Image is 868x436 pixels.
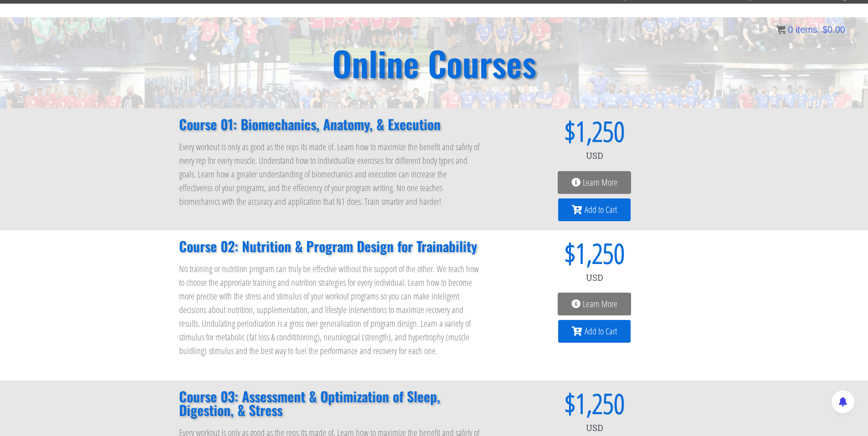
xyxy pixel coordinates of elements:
[822,25,845,35] bdi: 0.00
[179,239,482,253] h2: Course 02: Nutrition & Program Design for Trainability
[500,267,689,289] div: USD
[822,25,827,35] span: $
[179,262,482,358] p: No training or nutrition program can truly be effective without the support of the other. We teac...
[776,25,845,35] a: 0 items: $0.00
[179,390,482,417] h2: Course 03: Assessment & Optimization of Sleep, Digestion, & Stress
[575,239,625,267] span: 1,250
[500,239,575,267] span: $
[583,178,617,187] span: Learn More
[558,198,631,221] a: Add to Cart
[575,117,625,145] span: 1,250
[776,25,786,34] img: icon11.png
[500,390,575,417] span: $
[796,25,820,35] span: items:
[788,25,793,35] span: 0
[575,390,625,417] span: 1,250
[500,117,575,145] span: $
[583,299,617,309] span: Learn More
[585,205,617,214] span: Add to Cart
[500,145,689,167] div: USD
[585,327,617,336] span: Add to Cart
[179,140,482,208] p: Every workout is only as good as the reps its made of. Learn how to maximize the benefit and safe...
[558,293,631,315] a: Learn More
[558,320,631,343] a: Add to Cart
[332,46,536,80] h2: Online Courses
[558,171,631,194] a: Learn More
[179,117,482,131] h2: Course 01: Biomechanics, Anatomy, & Execution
